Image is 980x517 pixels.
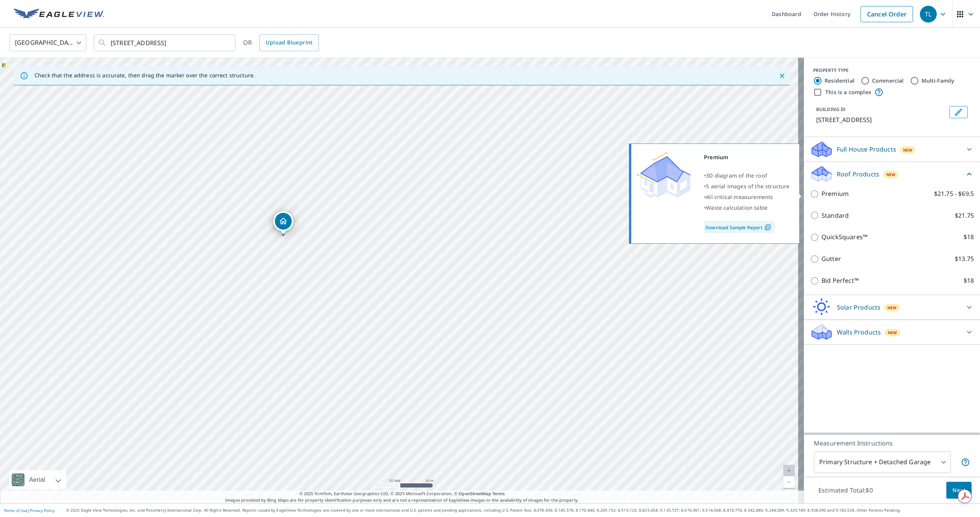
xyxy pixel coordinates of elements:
p: Roof Products [837,170,879,179]
span: New [888,329,897,336]
span: New [887,305,897,311]
div: TL [920,6,937,23]
img: Premium [637,152,691,198]
div: • [704,170,790,181]
p: $21.75 - $69.5 [934,189,974,199]
a: OpenStreetMap [459,491,491,496]
p: Walls Products [837,328,881,337]
a: Download Sample Report [704,221,774,233]
p: BUILDING ID [816,106,846,113]
div: • [704,192,790,202]
p: © 2025 Eagle View Technologies, Inc. and Pictometry International Corp. All Rights Reserved. Repo... [66,507,976,513]
button: Next [946,482,972,499]
span: New [886,171,896,178]
p: Premium [822,189,849,199]
div: PROPERTY TYPE [813,67,971,74]
p: $18 [964,232,974,242]
label: Commercial [872,77,904,85]
label: This is a complex [825,88,871,96]
div: Full House ProductsNew [810,140,974,158]
p: Bid Perfect™ [822,276,859,285]
span: Next [952,486,965,495]
a: Terms [492,491,505,496]
label: Multi-Family [921,77,955,85]
p: | [4,508,55,513]
input: Search by address or latitude-longitude [111,32,220,54]
p: QuickSquares™ [822,232,867,242]
div: Dropped pin, building 1, Residential property, 1120 Ridge Rd Wildwood, MO 63021 [273,211,293,235]
div: Primary Structure + Detached Garage [814,452,951,473]
span: 5 aerial images of the structure [706,183,789,190]
div: [GEOGRAPHIC_DATA] [10,32,86,54]
p: Measurement Instructions [814,439,970,448]
div: Walls ProductsNew [810,323,974,341]
span: Upload Blueprint [266,38,312,47]
span: New [903,147,913,153]
div: • [704,181,790,192]
p: Check that the address is accurate, then drag the marker over the correct structure. [34,72,255,79]
a: Upload Blueprint [260,34,318,51]
span: 3D diagram of the roof [706,172,767,179]
div: • [704,202,790,213]
span: All critical measurements [706,193,773,201]
div: Premium [704,152,790,163]
span: © 2025 TomTom, Earthstar Geographics SIO, © 2025 Microsoft Corporation, © [299,491,505,497]
a: Current Level 20, Zoom In Disabled [783,465,795,476]
p: $13.75 [955,254,974,264]
div: Roof ProductsNew [810,165,974,183]
img: Pdf Icon [763,224,773,231]
p: Estimated Total: $0 [812,482,879,499]
div: Aerial [27,470,47,489]
a: Current Level 20, Zoom Out [783,476,795,488]
p: $18 [964,276,974,285]
p: Gutter [822,254,841,264]
p: Full House Products [837,145,896,154]
img: EV Logo [14,8,104,20]
span: Waste calculation table [706,204,768,211]
a: Privacy Policy [30,508,55,513]
p: Solar Products [837,303,880,312]
p: Standard [822,211,849,220]
label: Residential [825,77,854,85]
button: Close [777,71,787,81]
span: Your report will include the primary structure and a detached garage if one exists. [961,458,970,467]
div: OR [243,34,319,51]
p: $21.75 [955,211,974,220]
div: Aerial [9,470,66,489]
p: [STREET_ADDRESS] [816,115,946,124]
a: Terms of Use [4,508,28,513]
div: Solar ProductsNew [810,298,974,316]
a: Cancel Order [861,6,913,22]
button: Edit building 1 [949,106,968,118]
